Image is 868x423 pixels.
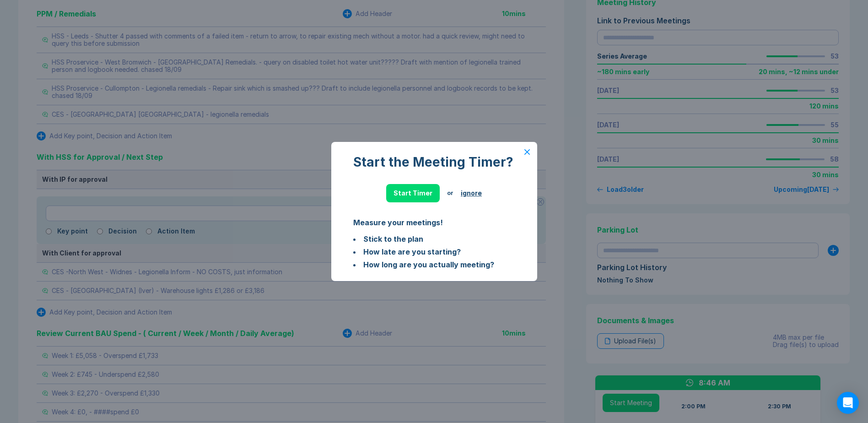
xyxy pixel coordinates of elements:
li: How long are you actually meeting? [353,259,515,270]
li: Stick to the plan [353,233,515,244]
div: Start the Meeting Timer? [353,155,515,169]
div: Measure your meetings! [353,217,515,228]
div: Open Intercom Messenger [837,392,859,414]
li: How late are you starting? [353,246,515,257]
div: or [447,190,453,197]
button: ignore [461,190,482,197]
button: Start Timer [386,184,440,202]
